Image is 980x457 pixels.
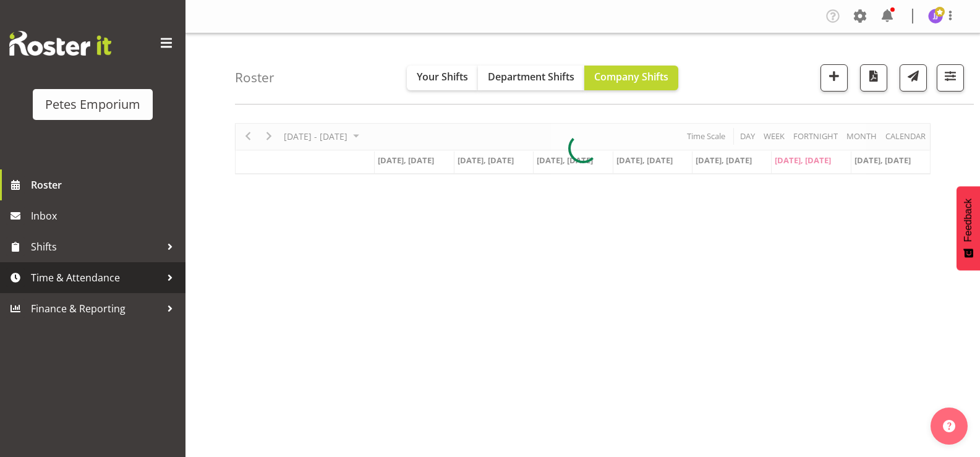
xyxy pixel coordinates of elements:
button: Send a list of all shifts for the selected filtered period to all rostered employees. [900,64,927,92]
span: Finance & Reporting [31,299,161,318]
button: Company Shifts [584,66,678,90]
span: Feedback [963,199,974,242]
img: janelle-jonkers702.jpg [928,9,943,23]
span: Company Shifts [594,70,668,83]
h4: Roster [235,70,275,85]
button: Download a PDF of the roster according to the set date range. [860,64,887,92]
div: Petes Emporium [45,95,140,114]
button: Department Shifts [478,66,584,90]
span: Inbox [31,207,179,225]
button: Filter Shifts [937,64,964,92]
span: Roster [31,176,179,194]
img: help-xxl-2.png [943,420,955,432]
button: Feedback - Show survey [957,186,980,270]
img: Rosterit website logo [9,31,111,56]
button: Add a new shift [820,64,848,92]
span: Your Shifts [417,70,468,83]
span: Time & Attendance [31,268,161,287]
span: Shifts [31,237,161,256]
button: Your Shifts [407,66,478,90]
span: Department Shifts [488,70,574,83]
